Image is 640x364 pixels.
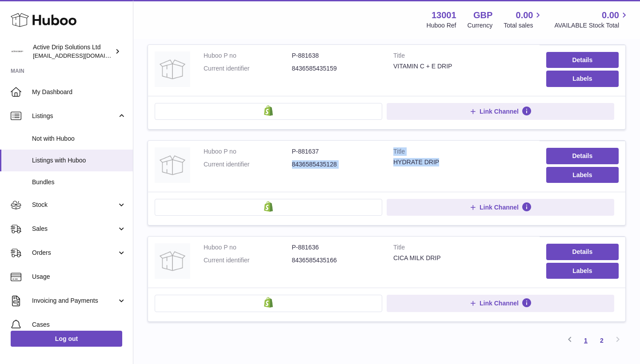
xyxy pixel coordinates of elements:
[204,147,292,156] dt: Huboo P no
[387,103,614,120] button: Link Channel
[480,203,519,211] span: Link Channel
[432,9,456,21] strong: 13001
[393,62,533,71] div: VITAMIN C + E DRIP
[387,199,614,216] button: Link Channel
[33,43,113,60] div: Active Drip Solutions Ltd
[480,299,519,307] span: Link Channel
[204,64,292,73] dt: Current identifier
[204,160,292,169] dt: Current identifier
[32,201,117,209] span: Stock
[468,21,493,30] div: Currency
[387,295,614,312] button: Link Channel
[32,273,126,281] span: Usage
[32,297,117,305] span: Invoicing and Payments
[546,263,619,279] button: Labels
[504,9,543,30] a: 0.00 Total sales
[393,158,533,166] div: HYDRATE DRIP
[264,297,273,308] img: shopify-small.png
[292,51,380,60] dd: P-881638
[32,320,126,329] span: Cases
[264,105,273,116] img: shopify-small.png
[473,9,492,21] strong: GBP
[155,243,190,279] img: CICA MILK DRIP
[546,71,619,87] button: Labels
[393,254,533,262] div: CICA MILK DRIP
[546,167,619,183] button: Labels
[264,201,273,212] img: shopify-small.png
[155,51,190,87] img: VITAMIN C + E DRIP
[292,160,380,169] dd: 8436585435128
[32,135,126,143] span: Not with Huboo
[393,147,533,158] strong: Title
[292,256,380,265] dd: 8436585435166
[292,147,380,156] dd: P-881637
[32,112,117,120] span: Listings
[504,21,543,30] span: Total sales
[546,52,619,68] a: Details
[33,52,131,59] span: [EMAIL_ADDRESS][DOMAIN_NAME]
[594,332,610,348] a: 2
[516,9,533,21] span: 0.00
[11,331,122,347] a: Log out
[155,147,190,183] img: HYDRATE DRIP
[393,243,533,254] strong: Title
[554,9,629,30] a: 0.00 AVAILABLE Stock Total
[204,256,292,265] dt: Current identifier
[602,9,619,21] span: 0.00
[393,51,533,62] strong: Title
[554,21,629,30] span: AVAILABLE Stock Total
[204,51,292,60] dt: Huboo P no
[546,148,619,164] a: Details
[11,45,24,58] img: info@activedrip.com
[546,244,619,260] a: Details
[32,156,126,165] span: Listings with Huboo
[427,21,456,30] div: Huboo Ref
[32,178,126,186] span: Bundles
[204,243,292,252] dt: Huboo P no
[292,243,380,252] dd: P-881636
[32,88,126,96] span: My Dashboard
[32,225,117,233] span: Sales
[32,249,117,257] span: Orders
[480,107,519,115] span: Link Channel
[578,332,594,348] a: 1
[292,64,380,73] dd: 8436585435159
